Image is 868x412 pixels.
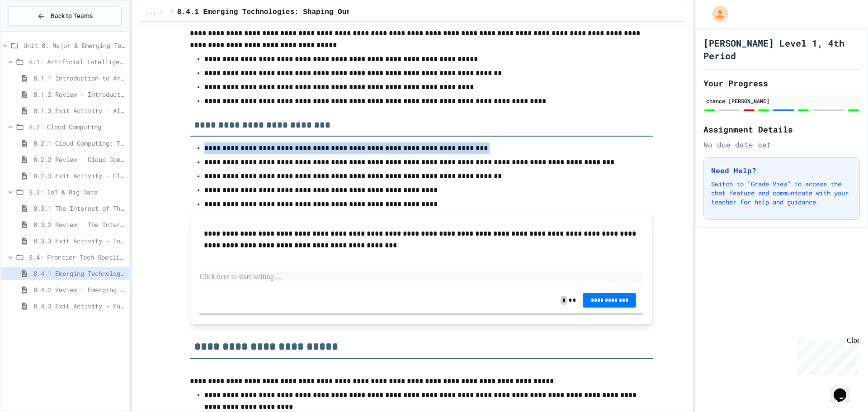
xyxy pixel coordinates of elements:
div: chance [PERSON_NAME] [706,97,857,105]
span: 8.3.2 Review - The Internet of Things and Big Data [33,220,125,229]
span: 8.3: IoT & Big Data [29,187,125,197]
span: 8.1: Artificial Intelligence Basics [29,57,125,66]
h3: Need Help? [711,165,852,176]
span: 8.3.3 Exit Activity - IoT Data Detective Challenge [33,236,125,246]
iframe: chat widget [830,376,859,403]
span: 8.2.1 Cloud Computing: Transforming the Digital World [33,138,125,148]
span: / [170,9,174,16]
span: 8.4.2 Review - Emerging Technologies: Shaping Our Digital Future [33,285,125,294]
span: 8.1.2 Review - Introduction to Artificial Intelligence [33,90,125,99]
div: My Account [703,4,731,24]
h2: Assignment Details [703,123,860,136]
span: 8.3.1 The Internet of Things and Big Data: Our Connected Digital World [33,204,125,213]
span: 8.2.3 Exit Activity - Cloud Service Detective [33,171,125,180]
span: Unit 8: Major & Emerging Technologies [24,41,125,50]
p: Switch to "Grade View" to access the chat feature and communicate with your teacher for help and ... [711,180,852,207]
span: ... [146,9,156,16]
span: 8.1.3 Exit Activity - AI Detective [33,106,125,115]
div: Chat with us now!Close [4,4,62,57]
h2: Your Progress [703,77,860,90]
span: 8.2: Cloud Computing [29,122,125,132]
div: No due date set [703,139,860,150]
iframe: chat widget [793,336,859,375]
span: 8.4: Frontier Tech Spotlight [29,252,125,262]
span: 8.4.1 Emerging Technologies: Shaping Our Digital Future [177,7,416,18]
span: 8.2.2 Review - Cloud Computing [33,155,125,164]
span: / [160,9,163,16]
span: 8.4.3 Exit Activity - Future Tech Challenge [33,301,125,311]
h1: [PERSON_NAME] Level 1, 4th Period [703,37,860,62]
span: 8.1.1 Introduction to Artificial Intelligence [33,73,125,83]
button: Back to Teams [8,6,122,26]
span: 8.4.1 Emerging Technologies: Shaping Our Digital Future [33,269,125,278]
span: Back to Teams [51,11,93,21]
